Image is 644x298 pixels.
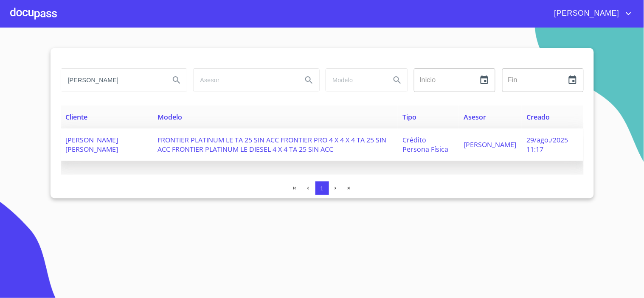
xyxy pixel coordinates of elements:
[61,69,163,92] input: search
[548,7,634,20] button: account of current user
[464,112,487,122] span: Asesor
[527,135,568,154] span: 29/ago./2025 11:17
[321,185,323,192] span: 1
[464,140,517,149] span: [PERSON_NAME]
[158,112,183,122] span: Modelo
[166,70,187,90] button: Search
[326,69,384,92] input: search
[403,112,417,122] span: Tipo
[315,181,329,195] button: 1
[158,135,387,154] span: FRONTIER PLATINUM LE TA 25 SIN ACC FRONTIER PRO 4 X 4 X 4 TA 25 SIN ACC FRONTIER PLATINUM LE DIES...
[66,135,118,154] span: [PERSON_NAME] [PERSON_NAME]
[403,135,449,154] span: Crédito Persona Física
[299,70,319,90] button: Search
[194,69,295,92] input: search
[527,112,550,122] span: Creado
[387,70,408,90] button: Search
[66,112,88,122] span: Cliente
[548,7,624,20] span: [PERSON_NAME]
